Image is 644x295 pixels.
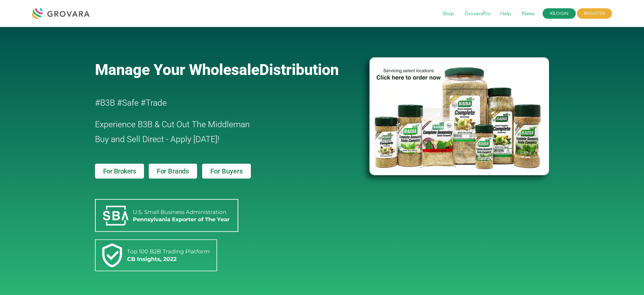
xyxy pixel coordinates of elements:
span: For Buyers [210,168,243,175]
a: For Brokers [95,164,144,179]
a: Manage Your WholesaleDistribution [95,61,359,79]
a: For Brands [149,164,197,179]
a: Shop [438,10,459,18]
h2: #B3B #Safe #Trade [95,96,331,110]
a: Help [496,10,516,18]
span: News [517,7,539,20]
span: Shop [438,7,459,20]
span: Experience B3B & Cut Out The Middleman [95,119,250,129]
span: For Brokers [103,168,136,175]
span: Help [496,7,516,20]
span: For Brands [157,168,189,175]
span: Distribution [259,61,339,79]
span: REGISTER [577,8,612,19]
a: LOGIN [543,8,576,19]
span: Buy and Sell Direct - Apply [DATE]! [95,134,219,144]
a: GrovaraPro [460,10,496,18]
a: News [517,10,539,18]
span: GrovaraPro [460,7,496,20]
span: Manage Your Wholesale [95,61,259,79]
a: For Buyers [202,164,251,179]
